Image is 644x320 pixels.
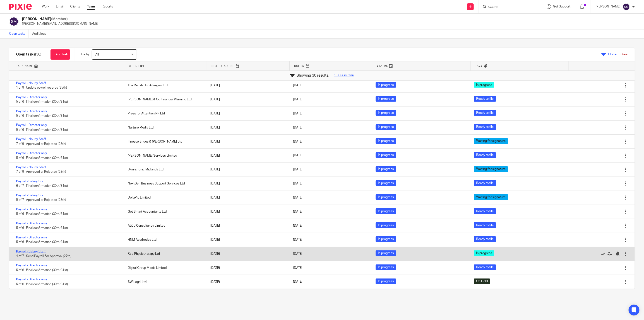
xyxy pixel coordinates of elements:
[206,165,288,174] div: [DATE]
[623,3,630,10] img: svg%3E
[16,264,47,267] a: Payroll - Director only
[16,208,47,211] a: Payroll - Director only
[16,52,41,57] h1: Open tasks
[376,208,396,214] span: In progress
[16,96,47,99] a: Payroll - Director only
[474,124,496,130] span: Ready to file
[474,180,496,186] span: Ready to file
[9,17,19,26] img: svg%3E
[474,264,496,270] span: Ready to file
[334,74,354,78] a: Clear filter
[376,152,396,158] span: In progress
[16,226,68,230] span: 5 of 6 · Final confirmation (30th/31st)
[56,4,63,9] a: Email
[376,96,396,102] span: In progress
[16,128,68,131] span: 5 of 6 · Final confirmation (30th/31st)
[16,199,66,202] span: 5 of 7 · Approved or Rejected (28th)
[70,4,80,9] a: Clients
[35,53,41,56] span: (30)
[206,81,288,90] div: [DATE]
[16,100,68,103] span: 5 of 6 · Final confirmation (30th/31st)
[87,4,95,9] a: Team
[16,170,66,174] span: 7 of 9 · Approved or Rejected (28th)
[474,138,508,144] span: Waiting for signature
[293,238,303,241] span: [DATE]
[123,235,206,244] div: HNM Aesthetics Ltd
[488,5,528,10] input: Search
[474,236,496,242] span: Ready to file
[206,193,288,202] div: [DATE]
[42,4,49,9] a: Work
[123,165,206,174] div: Skin & Tonic Midlands Ltd
[474,96,496,102] span: Ready to file
[293,280,303,284] span: [DATE]
[206,123,288,132] div: [DATE]
[293,224,303,227] span: [DATE]
[206,179,288,188] div: [DATE]
[22,22,99,26] p: [PERSON_NAME][EMAIL_ADDRESS][DOMAIN_NAME]
[206,249,288,258] div: [DATE]
[601,252,608,256] a: Mark as done
[16,194,46,197] a: Payroll - Salary Staff
[293,112,303,115] span: [DATE]
[16,114,68,117] span: 5 of 6 · Final confirmation (30th/31st)
[206,137,288,146] div: [DATE]
[16,240,68,244] span: 5 of 6 · Final confirmation (30th/31st)
[123,123,206,132] div: Nurture Media Ltd
[206,95,288,104] div: [DATE]
[16,110,47,113] a: Payroll - Director only
[376,236,396,242] span: In progress
[16,250,46,253] a: Payroll - Salary Staff
[474,166,508,172] span: Waiting for signature
[123,263,206,272] div: Digital Group Media Limited
[293,196,303,199] span: [DATE]
[16,142,66,145] span: 7 of 9 · Approved or Rejected (28th)
[206,109,288,118] div: [DATE]
[474,222,496,228] span: Ready to file
[16,138,46,141] a: Payroll - Hourly Staff
[376,82,396,88] span: In progress
[293,266,303,269] span: [DATE]
[16,82,46,85] a: Payroll - Hourly Staff
[123,81,206,90] div: The Rehab Hub Glasgow Ltd
[123,109,206,118] div: Press for Attention PR Ltd
[293,168,303,171] span: [DATE]
[16,255,71,258] span: 4 of 7 · Send Payroll For Approval (27th)
[32,29,50,38] a: Audit logs
[16,86,67,89] span: 1 of 9 · Update payroll records (25th)
[376,279,396,284] span: In progress
[22,17,99,22] h2: [PERSON_NAME]
[293,182,303,185] span: [DATE]
[475,64,483,68] span: Tags
[376,138,396,144] span: In progress
[16,166,46,169] a: Payroll - Hourly Staff
[376,250,396,256] span: In progress
[608,53,610,56] span: 1
[474,279,490,284] span: On Hold
[16,222,47,225] a: Payroll - Director only
[376,194,396,200] span: In progress
[293,252,303,255] span: [DATE]
[123,151,206,160] div: [PERSON_NAME] Services Limited
[206,277,288,286] div: [DATE]
[206,151,288,160] div: [DATE]
[123,277,206,286] div: SW Legal Ltd
[79,52,89,57] p: Due by
[16,180,46,183] a: Payroll - Salary Staff
[16,212,68,216] span: 5 of 6 · Final confirmation (30th/31st)
[376,264,396,270] span: In progress
[620,53,628,56] a: Clear
[95,53,99,56] span: All
[16,156,68,160] span: 5 of 6 · Final confirmation (30th/31st)
[553,5,570,8] span: Get Support
[123,95,206,104] div: [PERSON_NAME] & Co Financial Planning Ltd
[596,4,620,9] p: [PERSON_NAME]
[206,207,288,216] div: [DATE]
[206,221,288,230] div: [DATE]
[293,84,303,87] span: [DATE]
[474,82,494,88] span: In progress
[123,221,206,230] div: ALCJ Consultancy Limited
[16,269,68,272] span: 5 of 6 · Final confirmation (30th/31st)
[474,250,494,256] span: In progress
[50,49,70,60] a: + Add task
